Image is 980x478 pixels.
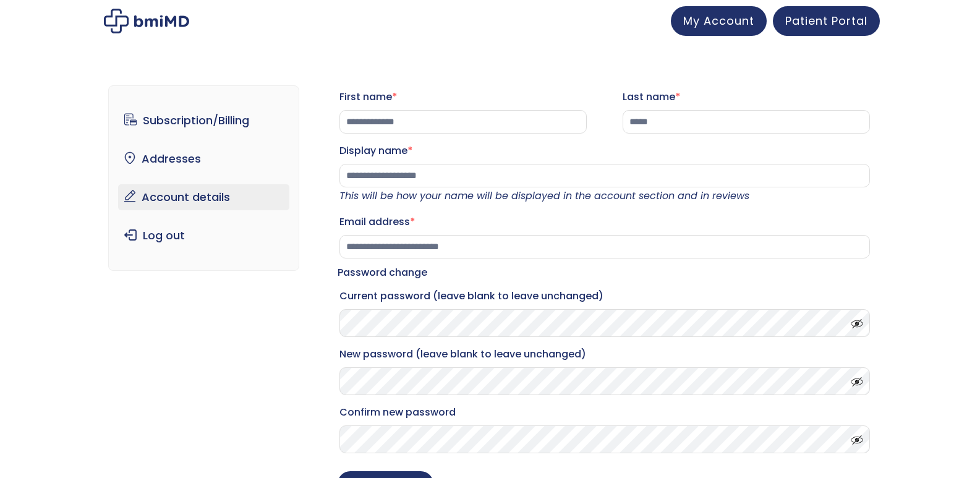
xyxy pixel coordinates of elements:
[118,223,289,249] a: Log out
[671,6,767,36] a: My Account
[339,286,870,306] label: Current password (leave blank to leave unchanged)
[339,87,587,107] label: First name
[339,344,870,364] label: New password (leave blank to leave unchanged)
[339,403,870,422] label: Confirm new password
[339,141,870,161] label: Display name
[773,6,880,36] a: Patient Portal
[338,264,427,281] legend: Password change
[339,212,870,232] label: Email address
[785,13,867,28] span: Patient Portal
[118,108,289,134] a: Subscription/Billing
[108,85,299,271] nav: Account pages
[339,189,749,203] em: This will be how your name will be displayed in the account section and in reviews
[118,146,289,172] a: Addresses
[104,9,189,33] img: My account
[623,87,870,107] label: Last name
[683,13,754,28] span: My Account
[118,184,289,210] a: Account details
